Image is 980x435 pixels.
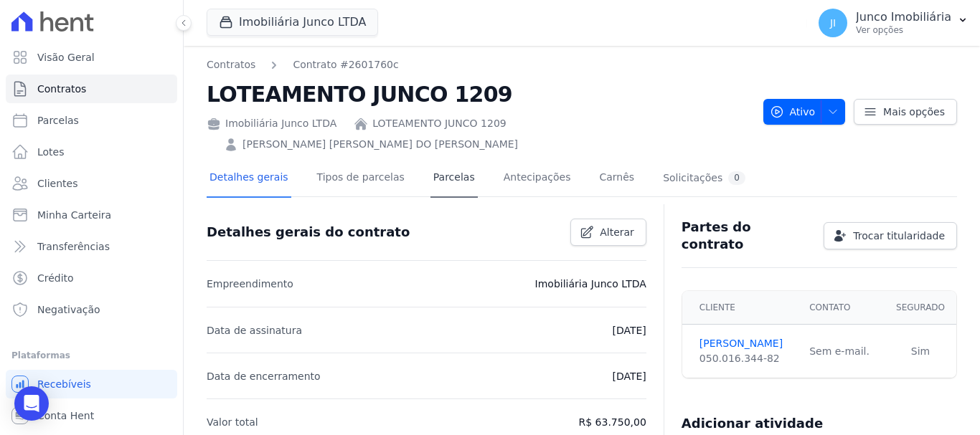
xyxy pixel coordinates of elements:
p: Data de encerramento [207,368,321,385]
a: Recebíveis [6,370,177,398]
div: Open Intercom Messenger [14,386,49,421]
span: JI [830,18,836,28]
th: Cliente [682,291,801,325]
a: Parcelas [430,160,478,198]
a: [PERSON_NAME] [699,336,792,351]
p: Imobiliária Junco LTDA [535,275,646,292]
th: Segurado [885,291,956,325]
span: Clientes [37,176,77,191]
div: 050.016.344-82 [699,351,792,366]
p: R$ 63.750,00 [579,414,646,431]
span: Recebíveis [37,377,91,391]
p: Data de assinatura [207,322,302,339]
span: Negativação [37,302,100,317]
a: [PERSON_NAME] [PERSON_NAME] DO [PERSON_NAME] [242,137,518,152]
h3: Detalhes gerais do contrato [207,224,410,241]
nav: Breadcrumb [207,57,399,72]
a: Trocar titularidade [824,222,957,249]
a: Solicitações0 [660,160,748,198]
span: Lotes [37,145,65,159]
a: Contratos [207,57,255,72]
p: Valor total [207,414,258,431]
div: Plataformas [11,347,171,364]
a: LOTEAMENTO JUNCO 1209 [372,116,506,131]
a: Tipos de parcelas [314,160,407,198]
span: Trocar titularidade [853,229,945,243]
h2: LOTEAMENTO JUNCO 1209 [207,78,752,110]
a: Lotes [6,138,177,166]
div: Solicitações [663,171,745,185]
span: Ativo [770,99,816,125]
span: Contratos [37,82,86,96]
td: Sem e-mail. [801,325,885,378]
a: Mais opções [854,99,957,125]
a: Carnês [596,160,637,198]
a: Conta Hent [6,401,177,430]
h3: Partes do contrato [682,219,812,253]
a: Contratos [6,75,177,103]
p: Ver opções [856,24,951,36]
a: Clientes [6,169,177,198]
button: JI Junco Imobiliária Ver opções [807,3,980,43]
a: Negativação [6,295,177,324]
span: Mais opções [883,105,945,119]
p: Junco Imobiliária [856,10,951,24]
span: Alterar [600,225,634,239]
p: Empreendimento [207,275,293,292]
a: Contrato #2601760c [293,57,398,72]
button: Ativo [763,99,846,125]
p: [DATE] [612,322,646,339]
span: Crédito [37,271,74,285]
div: Imobiliária Junco LTDA [207,116,336,131]
a: Transferências [6,232,177,261]
span: Minha Carteira [37,208,111,222]
a: Antecipações [501,160,574,198]
a: Alterar [570,219,646,246]
span: Parcelas [37,113,79,128]
span: Transferências [37,239,110,254]
span: Visão Geral [37,50,95,64]
p: [DATE] [612,368,646,385]
h3: Adicionar atividade [682,415,823,432]
td: Sim [885,325,956,378]
th: Contato [801,291,885,325]
nav: Breadcrumb [207,57,752,72]
div: 0 [728,171,745,185]
a: Visão Geral [6,43,177,72]
a: Crédito [6,264,177,292]
a: Detalhes gerais [207,160,291,198]
button: Imobiliária Junco LTDA [207,9,378,36]
a: Parcelas [6,106,177,135]
a: Minha Carteira [6,201,177,229]
span: Conta Hent [37,408,94,423]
